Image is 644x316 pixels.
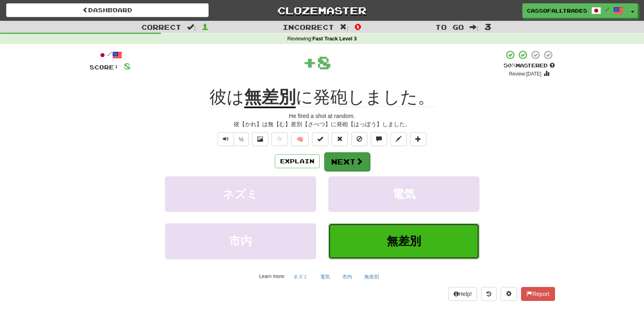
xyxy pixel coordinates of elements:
[283,23,334,31] span: Incorrect
[218,132,234,146] button: Play sentence audio (ctl+space)
[291,132,309,146] button: 🧠
[484,22,491,31] span: 3
[509,71,541,77] small: Review: [DATE]
[312,36,357,42] strong: Fast Track Level 3
[296,87,435,107] span: に発砲しました。
[89,64,119,71] span: Score:
[435,23,464,31] span: To go
[223,188,258,200] span: ネズミ
[229,235,252,247] span: 市内
[275,154,320,168] button: Explain
[328,223,479,259] button: 無差別
[354,22,361,31] span: 0
[244,87,296,108] u: 無差別
[390,132,407,146] button: Edit sentence (alt+d)
[371,132,387,146] button: Discuss sentence (alt+u)
[410,132,426,146] button: Add to collection (alt+a)
[124,61,131,71] span: 8
[317,52,331,72] span: 8
[360,271,383,283] button: 無差別
[338,271,357,283] button: 市内
[89,120,555,128] div: 彼【かれ】は無【む】差別【さべつ】に発砲【はっぽう】しました。
[221,3,423,18] a: Clozemaster
[272,132,288,146] button: Favorite sentence (alt+f)
[252,132,268,146] button: Show image (alt+x)
[470,24,479,31] span: :
[165,223,316,259] button: 市内
[216,132,249,146] div: Text-to-speech controls
[340,24,349,31] span: :
[332,132,348,146] button: Reset to 0% Mastered (alt+r)
[89,50,131,60] div: /
[351,132,368,146] button: Ignore sentence (alt+i)
[289,271,312,283] button: ネズミ
[521,287,555,301] button: Report
[328,176,479,212] button: 電気
[312,132,328,146] button: Set this sentence to 100% Mastered (alt+m)
[448,287,477,301] button: Help!
[605,7,609,12] span: /
[324,152,370,171] button: Next
[6,3,209,17] a: Dashboard
[387,235,421,247] span: 無差別
[259,274,285,279] small: Learn more:
[165,176,316,212] button: ネズミ
[187,24,196,31] span: :
[527,7,587,14] span: Cassofalltrades
[209,87,244,107] span: 彼は
[504,62,516,69] span: 50 %
[504,62,555,69] div: Mastered
[481,287,497,301] button: Round history (alt+y)
[522,3,628,18] a: Cassofalltrades /
[89,112,555,120] div: He fired a shot at random.
[392,188,415,200] span: 電気
[316,271,334,283] button: 電気
[202,22,209,31] span: 1
[234,132,249,146] button: ½
[141,23,181,31] span: Correct
[303,50,317,74] span: +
